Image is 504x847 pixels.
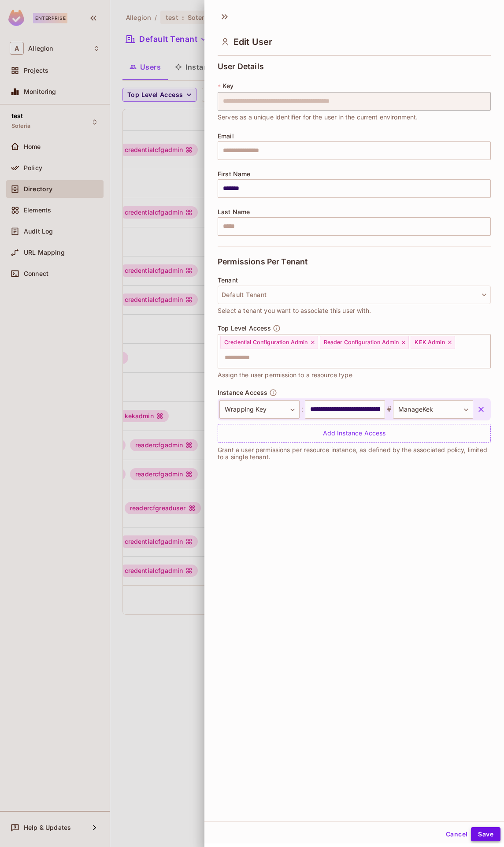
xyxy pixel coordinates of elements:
span: Email [218,133,234,140]
button: Save [471,827,500,841]
span: Assign the user permission to a resource type [218,370,352,380]
span: Edit User [233,37,272,47]
span: # [385,404,393,415]
button: Open [486,350,488,352]
span: KEK Admin [415,339,445,346]
span: User Details [218,62,264,71]
p: Grant a user permissions per resource instance, as defined by the associated policy, limited to a... [218,446,491,461]
div: Reader Configuration Admin [320,336,409,349]
span: Top Level Access [218,325,271,332]
span: Credential Configuration Admin [224,339,308,346]
span: Select a tenant you want to associate this user with. [218,306,371,316]
span: Last Name [218,208,250,215]
div: Add Instance Access [218,424,491,443]
span: Instance Access [218,389,267,396]
span: Serves as a unique identifier for the user in the current environment. [218,112,418,122]
span: Permissions Per Tenant [218,257,308,266]
span: First Name [218,171,251,178]
span: Tenant [218,277,238,284]
div: Wrapping Key [219,400,300,419]
span: : [300,404,305,415]
button: Default Tenant [218,286,491,304]
div: KEK Admin [411,336,455,349]
div: Credential Configuration Admin [220,336,318,349]
div: ManageKek [393,400,473,419]
button: Cancel [442,827,471,841]
span: Reader Configuration Admin [324,339,399,346]
span: Key [222,82,233,89]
